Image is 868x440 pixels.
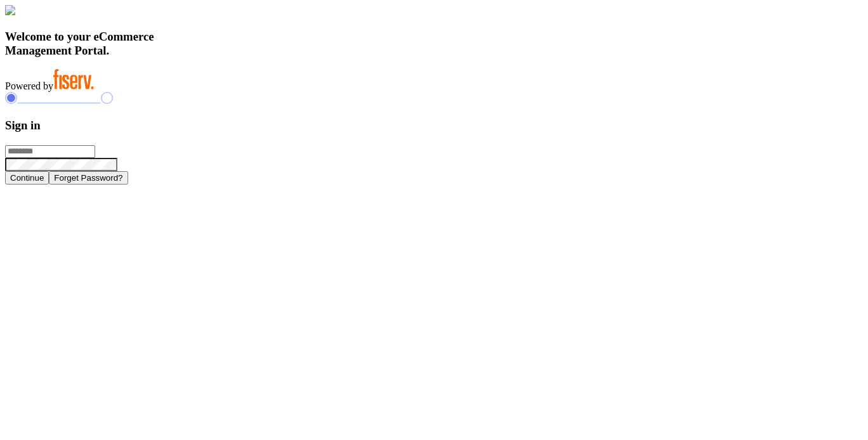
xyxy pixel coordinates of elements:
button: Forget Password? [49,171,128,184]
h3: Welcome to your eCommerce Management Portal. [5,30,863,58]
img: card_Illustration.svg [5,5,15,15]
button: Continue [5,171,49,184]
h3: Sign in [5,119,863,133]
span: Powered by [5,81,53,91]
